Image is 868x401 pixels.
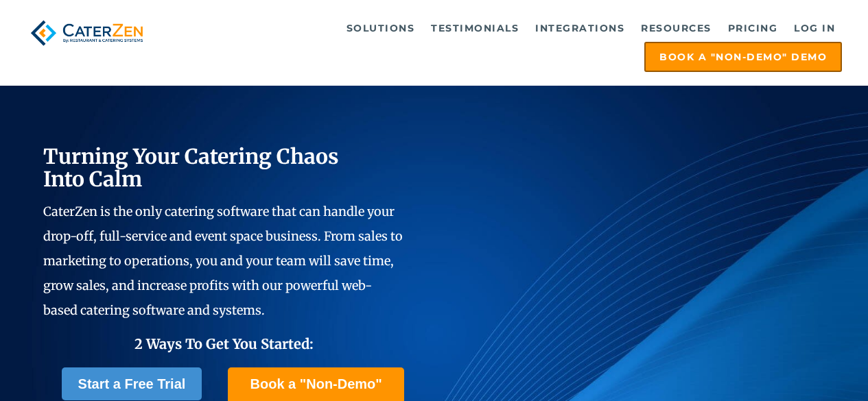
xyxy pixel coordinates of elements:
div: Navigation Menu [165,14,842,72]
span: Turning Your Catering Chaos Into Calm [43,143,339,192]
img: caterzen [26,14,148,51]
a: Testimonials [424,14,526,42]
a: Start a Free Trial [62,367,202,400]
span: CaterZen is the only catering software that can handle your drop-off, full-service and event spac... [43,204,403,318]
a: Log in [787,14,842,42]
a: Book a "Non-Demo" Demo [644,42,842,72]
a: Solutions [340,14,422,42]
a: Integrations [528,14,631,42]
iframe: Help widget launcher [746,348,853,386]
a: Pricing [721,14,785,42]
a: Resources [634,14,718,42]
span: 2 Ways To Get You Started: [134,335,314,352]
